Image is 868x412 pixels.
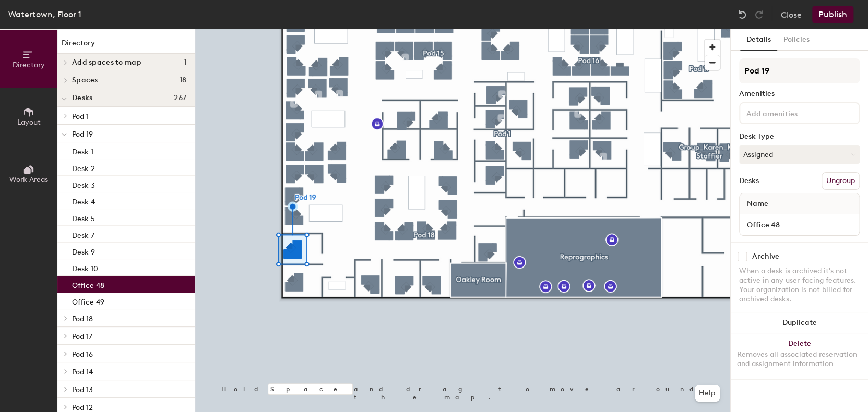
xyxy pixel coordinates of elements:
[13,60,45,69] span: Directory
[781,6,802,23] button: Close
[72,350,93,359] span: Pod 16
[72,403,93,412] span: Pod 12
[72,385,93,394] span: Pod 13
[822,172,860,190] button: Ungroup
[742,195,774,213] span: Name
[744,106,838,119] input: Add amenities
[72,211,95,223] p: Desk 5
[72,245,95,257] p: Desk 9
[72,332,92,341] span: Pod 17
[72,130,93,139] span: Pod 19
[72,112,89,121] span: Pod 1
[72,76,98,84] span: Spaces
[17,118,41,127] span: Layout
[9,175,48,184] span: Work Areas
[179,76,186,84] span: 18
[72,144,93,156] p: Desk 1
[72,161,95,173] p: Desk 2
[72,261,98,273] p: Desk 10
[739,177,759,185] div: Desks
[742,217,857,232] input: Unnamed desk
[72,94,92,102] span: Desks
[777,29,816,51] button: Policies
[739,132,860,141] div: Desk Type
[731,312,868,333] button: Duplicate
[72,368,93,377] span: Pod 14
[739,266,860,304] div: When a desk is archived it's not active in any user-facing features. Your organization is not bil...
[754,9,764,20] img: Redo
[174,94,186,102] span: 267
[695,385,720,402] button: Help
[737,350,862,369] div: Removes all associated reservation and assignment information
[740,29,777,51] button: Details
[72,178,95,190] p: Desk 3
[72,195,95,207] p: Desk 4
[8,8,81,21] div: Watertown, Floor 1
[72,295,104,307] p: Office 49
[184,58,186,67] span: 1
[72,278,104,290] p: Office 48
[752,252,779,261] div: Archive
[72,58,141,67] span: Add spaces to map
[737,9,747,20] img: Undo
[72,314,93,323] span: Pod 18
[72,228,94,240] p: Desk 7
[739,145,860,164] button: Assigned
[731,333,868,379] button: DeleteRemoves all associated reservation and assignment information
[57,38,195,54] h1: Directory
[739,90,860,98] div: Amenities
[812,6,853,23] button: Publish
